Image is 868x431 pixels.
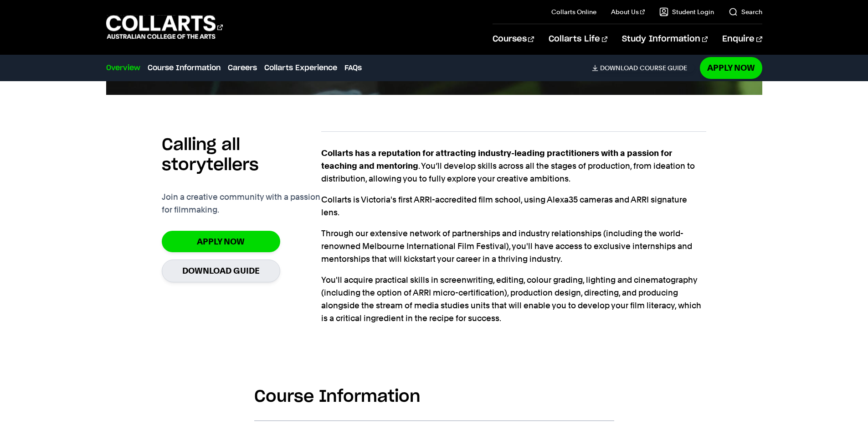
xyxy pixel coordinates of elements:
[106,62,140,73] a: Overview
[106,14,223,40] div: Go to homepage
[162,260,280,282] a: Download Guide
[592,64,694,72] a: DownloadCourse Guide
[254,387,614,407] h2: Course Information
[321,147,706,185] p: . You’ll develop skills across all the stages of production, from ideation to distribution, allow...
[321,274,706,325] p: You'll acquire practical skills in screenwriting, editing, colour grading, lighting and cinematog...
[729,7,762,16] a: Search
[321,148,672,171] strong: Collarts has a reputation for attracting industry-leading practitioners with a passion for teachi...
[659,7,714,16] a: Student Login
[622,24,708,54] a: Study Information
[700,57,762,78] a: Apply Now
[264,62,337,73] a: Collarts Experience
[321,227,706,265] p: Through our extensive network of partnerships and industry relationships (including the world-ren...
[148,62,221,73] a: Course Information
[162,231,280,252] a: Apply Now
[493,24,534,54] a: Courses
[162,191,321,216] p: Join a creative community with a passion for filmmaking.
[611,7,645,16] a: About Us
[228,62,257,73] a: Careers
[549,24,607,54] a: Collarts Life
[600,64,638,72] span: Download
[162,135,321,175] h2: Calling all storytellers
[551,7,596,16] a: Collarts Online
[722,24,762,54] a: Enquire
[321,193,706,219] p: Collarts is Victoria's first ARRI-accredited film school, using Alexa35 cameras and ARRI signatur...
[344,62,362,73] a: FAQs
